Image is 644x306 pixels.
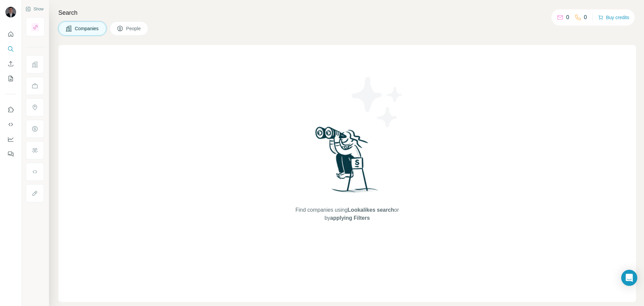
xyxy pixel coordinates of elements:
[5,28,16,40] button: Quick start
[58,8,636,17] h4: Search
[312,125,382,200] img: Surfe Illustration - Woman searching with binoculars
[5,104,16,116] button: Use Surfe on LinkedIn
[5,118,16,131] button: Use Surfe API
[566,13,569,21] p: 0
[621,270,637,286] div: Open Intercom Messenger
[21,4,48,14] button: Show
[598,13,629,22] button: Buy credits
[293,206,401,222] span: Find companies using or by
[347,72,408,132] img: Surfe Illustration - Stars
[5,72,16,85] button: My lists
[75,25,99,32] span: Companies
[5,148,16,160] button: Feedback
[5,58,16,70] button: Enrich CSV
[347,207,394,213] span: Lookalikes search
[5,7,16,17] img: Avatar
[584,13,587,21] p: 0
[330,215,370,221] span: applying Filters
[5,43,16,55] button: Search
[5,133,16,145] button: Dashboard
[126,25,142,32] span: People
